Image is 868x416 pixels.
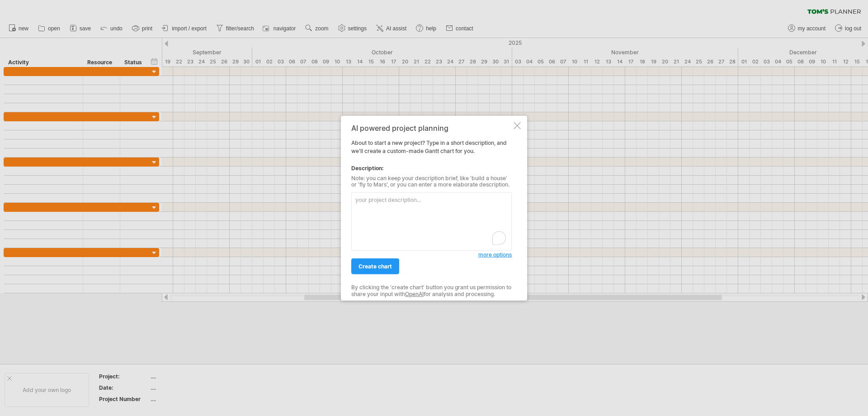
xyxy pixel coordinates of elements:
[351,175,512,188] div: Note: you can keep your description brief, like 'build a house' or 'fly to Mars', or you can ente...
[351,124,512,132] div: AI powered project planning
[351,258,399,274] a: create chart
[351,192,512,251] textarea: To enrich screen reader interactions, please activate Accessibility in Grammarly extension settings
[351,164,512,172] div: Description:
[351,284,512,297] div: By clicking the 'create chart' button you grant us permission to share your input with for analys...
[405,290,424,297] a: OpenAI
[478,251,512,259] a: more options
[351,124,512,292] div: About to start a new project? Type in a short description, and we'll create a custom-made Gantt c...
[359,263,392,270] span: create chart
[478,251,512,258] span: more options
